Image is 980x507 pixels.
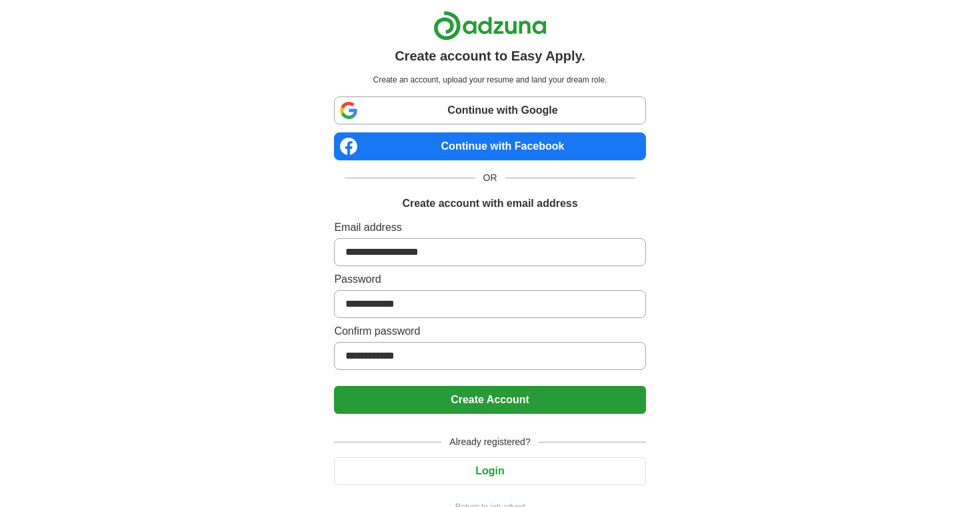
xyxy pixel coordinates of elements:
label: Password [334,271,645,287]
a: Continue with Facebook [334,132,645,160]
h1: Create account to Easy Apply. [395,46,585,66]
label: Confirm password [334,323,645,339]
img: Adzuna logo [433,11,547,41]
span: OR [475,171,505,185]
button: Login [334,457,645,485]
label: Email address [334,220,645,236]
span: Already registered? [441,435,538,449]
a: Login [334,465,645,476]
button: Create Account [334,386,645,414]
p: Create an account, upload your resume and land your dream role. [337,74,643,86]
a: Continue with Google [334,96,645,124]
h1: Create account with email address [402,196,577,212]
